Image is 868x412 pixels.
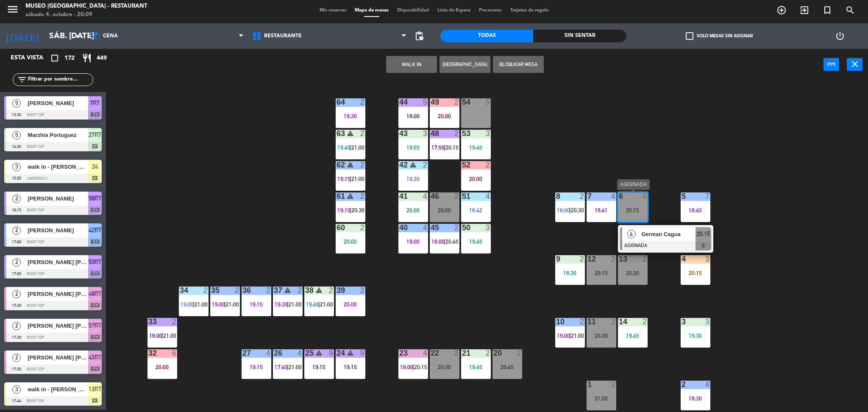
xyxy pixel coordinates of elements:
div: 2 [580,318,585,326]
div: sábado 4. octubre - 20:09 [25,11,147,19]
span: 21:00 [195,301,208,308]
i: close [850,59,860,69]
span: 19:45 [306,301,319,308]
div: 62 [337,161,337,169]
span: Mis reservas [315,8,351,13]
span: 19:45 [337,144,351,151]
div: Museo [GEOGRAPHIC_DATA] - Restaurant [25,2,147,11]
div: 49 [431,98,431,106]
div: 19:15 [336,364,365,370]
span: 13RT [89,384,102,394]
div: 19:30 [336,113,365,119]
span: 3 [12,163,21,171]
button: WALK IN [386,56,437,73]
span: 21:00 [571,332,584,339]
div: 64 [337,98,337,106]
span: 57RT [89,320,102,331]
span: 3 [12,385,21,394]
div: 48 [431,130,431,137]
div: 19:00 [398,239,428,245]
div: 19:15 [242,364,271,370]
span: 20:30 [571,207,584,214]
div: 61 [337,192,337,200]
div: 46 [431,192,431,200]
button: Bloquear Mesa [493,56,544,73]
span: 20:45 [445,238,459,245]
i: warning [347,130,354,137]
i: search [845,5,855,15]
span: | [350,144,351,151]
div: 2 [298,287,303,294]
span: 5 [12,131,21,139]
div: 2 [360,287,365,294]
span: 5 [12,99,21,108]
span: [PERSON_NAME] [28,99,88,108]
div: 45 [431,224,431,231]
span: | [193,301,195,308]
span: | [287,364,289,370]
div: 3 [486,130,491,137]
div: 3 [682,318,682,326]
div: 2 [517,349,522,357]
div: Esta vista [4,53,61,63]
span: Disponibilidad [393,8,433,13]
div: 26 [274,349,274,357]
div: 19:15 [242,301,271,307]
i: arrow_drop_down [72,31,83,41]
i: power_input [826,59,837,69]
span: | [412,364,414,370]
span: | [569,332,571,339]
div: 39 [337,287,337,294]
span: 2 [12,290,21,298]
span: 2 [12,322,21,330]
div: 7 [705,192,710,200]
div: 2 [682,381,682,388]
span: 21:00 [320,301,333,308]
div: 9 [329,349,334,357]
div: 4 [486,192,491,200]
div: 20:00 [430,207,459,213]
div: 3 [423,130,428,137]
span: | [444,144,445,151]
span: German Cagua [641,230,696,239]
span: 21:00 [163,332,176,339]
span: [PERSON_NAME] [28,226,88,235]
i: warning [409,161,417,168]
div: 18:30 [555,270,585,276]
div: 2 [235,287,240,294]
i: power_settings_new [835,31,845,41]
div: 3 [705,255,710,263]
span: Restaurante [264,33,302,39]
button: menu [6,3,19,19]
div: 6 [172,349,177,357]
div: 4 [266,349,271,357]
div: 20:00 [336,301,365,307]
div: 20:30 [587,333,616,339]
i: warning [315,287,323,294]
span: [PERSON_NAME] [PERSON_NAME] [28,353,88,362]
button: power_input [823,58,839,71]
span: 17:55 [431,144,445,151]
i: exit_to_app [799,5,810,15]
div: 2 [580,192,585,200]
div: 5 [423,98,428,106]
span: | [350,175,351,182]
span: 20:15 [696,229,710,239]
div: 19:45 [618,333,648,339]
span: 42RT [89,225,102,235]
div: 21:00 [587,395,616,401]
div: 20:15 [681,270,710,276]
i: filter_list [17,75,27,85]
div: 20:15 [587,270,616,276]
span: 19:00 [557,332,570,339]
